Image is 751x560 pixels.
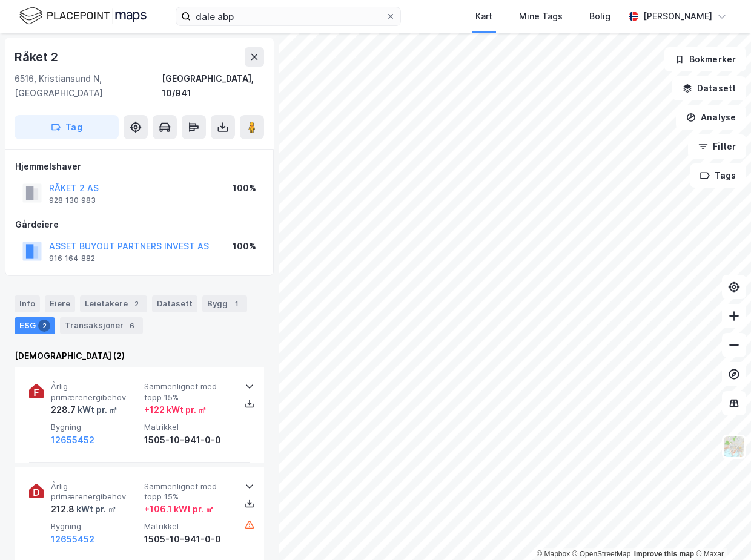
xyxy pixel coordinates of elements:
[519,9,563,24] div: Mine Tags
[51,521,139,532] span: Bygning
[51,532,94,547] button: 12655452
[51,481,139,502] span: Årlig primærenergibehov
[589,9,610,24] div: Bolig
[233,239,256,254] div: 100%
[233,181,256,196] div: 100%
[15,317,55,334] div: ESG
[152,295,197,312] div: Datasett
[144,433,233,447] div: 1505-10-941-0-0
[162,71,264,100] div: [GEOGRAPHIC_DATA], 10/941
[144,481,233,502] span: Sammenlignet med topp 15%
[690,163,746,188] button: Tags
[51,403,117,417] div: 228.7
[15,159,263,174] div: Hjemmelshaver
[51,381,139,403] span: Årlig primærenergibehov
[38,320,50,332] div: 2
[144,502,214,516] div: + 106.1 kWt pr. ㎡
[672,76,746,100] button: Datasett
[15,71,162,100] div: 6516, Kristiansund N, [GEOGRAPHIC_DATA]
[60,317,143,334] div: Transaksjoner
[144,422,233,432] span: Matrikkel
[130,298,142,310] div: 2
[475,9,492,24] div: Kart
[643,9,712,24] div: [PERSON_NAME]
[76,403,117,417] div: kWt pr. ㎡
[49,254,95,263] div: 916 164 882
[144,532,233,547] div: 1505-10-941-0-0
[49,196,96,205] div: 928 130 983
[80,295,147,312] div: Leietakere
[690,502,751,560] iframe: Chat Widget
[51,502,116,516] div: 212.8
[537,550,570,558] a: Mapbox
[144,381,233,403] span: Sammenlignet med topp 15%
[634,550,694,558] a: Improve this map
[15,349,264,363] div: [DEMOGRAPHIC_DATA] (2)
[15,47,61,67] div: Råket 2
[45,295,75,312] div: Eiere
[688,134,746,159] button: Filter
[74,502,116,516] div: kWt pr. ㎡
[723,435,746,458] img: Z
[15,295,40,312] div: Info
[202,295,247,312] div: Bygg
[19,5,147,27] img: logo.f888ab2527a4732fd821a326f86c7f29.svg
[15,115,119,139] button: Tag
[15,217,263,232] div: Gårdeiere
[572,550,631,558] a: OpenStreetMap
[144,521,233,532] span: Matrikkel
[51,422,139,432] span: Bygning
[230,298,242,310] div: 1
[144,403,207,417] div: + 122 kWt pr. ㎡
[51,433,94,447] button: 12655452
[676,105,746,130] button: Analyse
[126,320,138,332] div: 6
[191,7,386,25] input: Søk på adresse, matrikkel, gårdeiere, leietakere eller personer
[664,47,746,71] button: Bokmerker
